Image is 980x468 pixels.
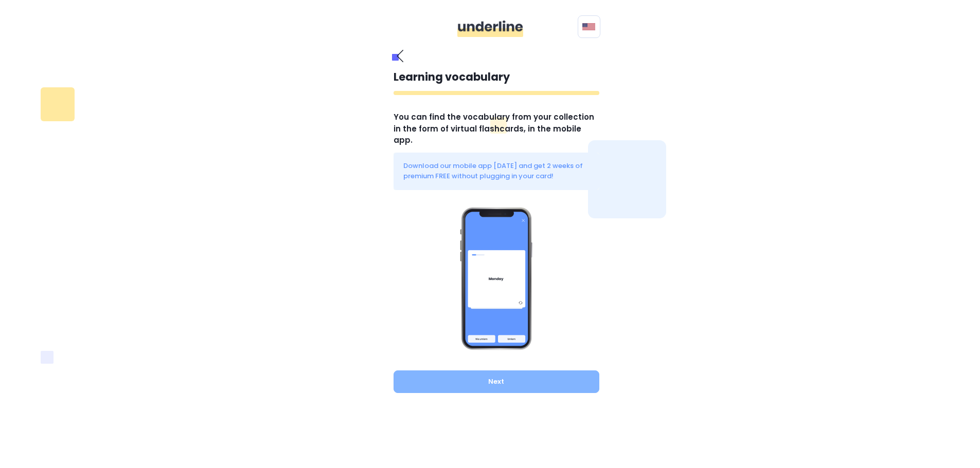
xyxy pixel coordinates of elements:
[582,23,595,31] img: svg+xml;base64,PHN2ZyB4bWxucz0iaHR0cDovL3d3dy53My5vcmcvMjAwMC9zdmciIHhtbG5zOnhsaW5rPSJodHRwOi8vd3...
[460,207,532,350] img: MobileAppLearning-467fe74d205186c145b509e4959f4106.png
[394,153,599,190] div: Download our mobile app [DATE] and get 2 weeks of premium FREE without plugging in your card!
[457,21,523,37] img: ddgMu+Zv+CXDCfumCWfsmuPlDdRfDDxAd9LAAAAAAElFTkSuQmCC
[394,69,599,85] p: Learning vocabulary
[394,370,599,393] button: Next
[394,111,599,146] p: You can find the vocabulary from your collection in the form of virtual flashcards, in the mobile...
